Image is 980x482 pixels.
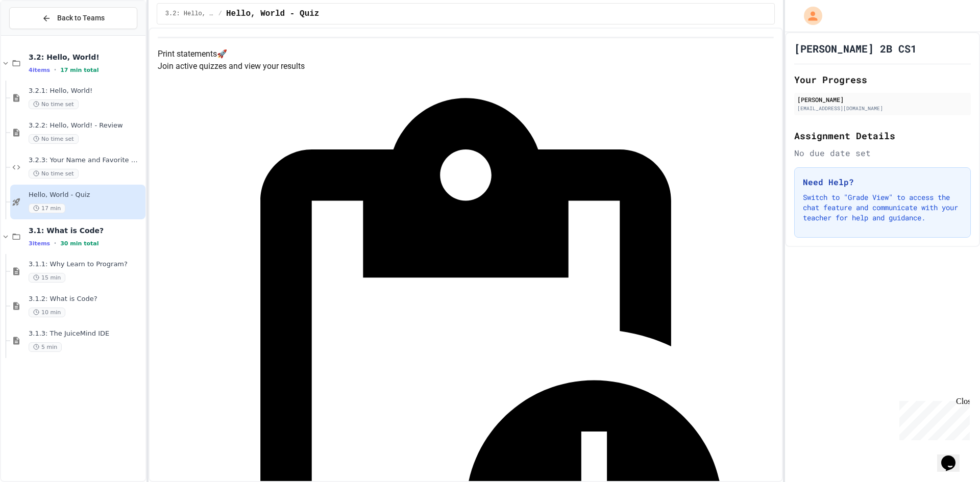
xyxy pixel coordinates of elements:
span: 4 items [29,67,50,73]
h4: Print statements 🚀 [158,48,774,60]
span: 3.2.3: Your Name and Favorite Movie [29,156,143,165]
span: 3.1: What is Code? [29,226,143,235]
span: 5 min [29,342,62,352]
span: Back to Teams [57,13,105,23]
h1: [PERSON_NAME] 2B CS1 [794,41,917,56]
span: 3.1.3: The JuiceMind IDE [29,329,143,338]
span: Hello, World - Quiz [226,8,319,20]
iframe: chat widget [895,397,970,440]
span: 3 items [29,240,50,247]
span: No time set [29,134,79,144]
p: Join active quizzes and view your results [158,60,774,72]
span: • [54,239,56,247]
p: Switch to "Grade View" to access the chat feature and communicate with your teacher for help and ... [803,192,962,223]
div: Chat with us now!Close [4,4,70,65]
span: 3.1.1: Why Learn to Program? [29,260,143,269]
span: 3.2.2: Hello, World! - Review [29,121,143,130]
span: • [54,66,56,74]
h3: Need Help? [803,176,962,188]
span: 10 min [29,308,65,317]
span: Hello, World - Quiz [29,191,143,199]
div: No due date set [794,147,971,159]
iframe: chat widget [937,441,970,472]
div: [EMAIL_ADDRESS][DOMAIN_NAME] [797,105,968,112]
span: No time set [29,169,79,179]
h2: Assignment Details [794,129,971,143]
span: 17 min [29,204,65,213]
span: 3.2: Hello, World! [29,53,143,62]
span: / [218,10,222,18]
span: 30 min total [60,240,99,247]
span: No time set [29,99,79,109]
div: My Account [793,4,825,28]
h2: Your Progress [794,72,971,87]
span: 3.2.1: Hello, World! [29,87,143,95]
span: 15 min [29,273,65,283]
span: 3.1.2: What is Code? [29,295,143,303]
button: Back to Teams [9,7,137,29]
span: 3.2: Hello, World! [165,10,214,18]
span: 17 min total [60,67,99,73]
div: [PERSON_NAME] [797,95,968,104]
